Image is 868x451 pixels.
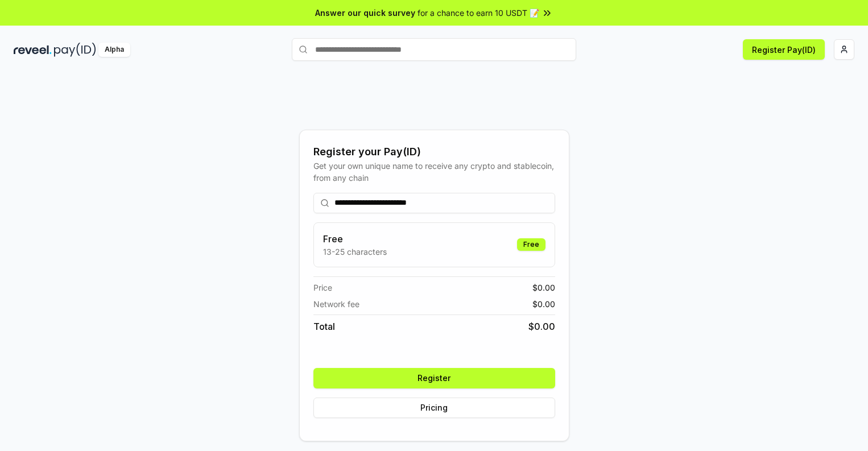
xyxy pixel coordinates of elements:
[313,160,555,184] div: Get your own unique name to receive any crypto and stablecoin, from any chain
[315,7,415,19] span: Answer our quick survey
[313,144,555,160] div: Register your Pay(ID)
[313,282,332,293] span: Price
[323,232,387,246] h3: Free
[313,398,555,418] button: Pricing
[517,238,545,251] div: Free
[313,320,335,333] span: Total
[532,282,555,293] span: $ 0.00
[418,7,539,19] span: for a chance to earn 10 USDT 📝
[743,39,825,60] button: Register Pay(ID)
[323,246,387,258] p: 13-25 characters
[532,298,555,310] span: $ 0.00
[14,43,52,57] img: reveel_dark
[313,368,555,388] button: Register
[313,298,359,310] span: Network fee
[54,43,96,57] img: pay_id
[528,320,555,333] span: $ 0.00
[98,43,130,57] div: Alpha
